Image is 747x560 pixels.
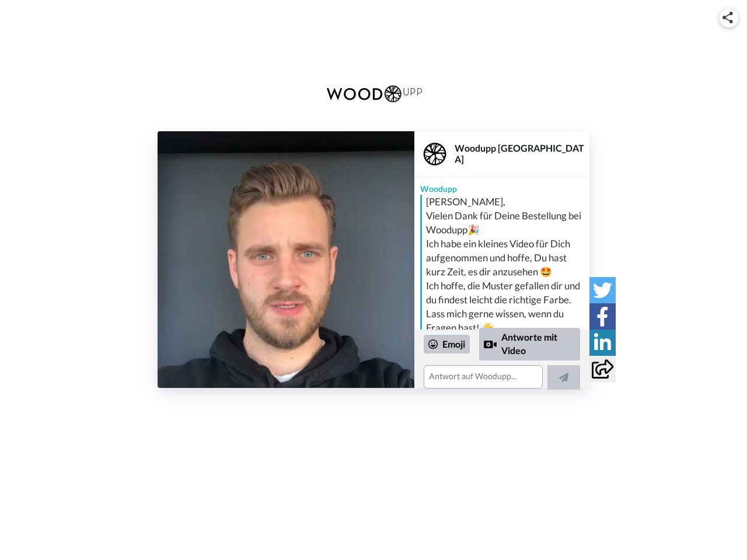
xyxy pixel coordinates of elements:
[426,195,587,335] div: [PERSON_NAME], Vielen Dank für Deine Bestellung bei Woodupp🎉 Ich habe ein kleines Video für Dich ...
[414,177,589,195] div: Woodupp
[455,142,589,164] div: Woodupp [GEOGRAPHIC_DATA]
[158,131,414,388] img: b72cbee6-3355-476a-850c-3675c533879c-thumb.jpg
[424,335,470,353] div: Emoji
[722,12,733,23] img: ic_share.svg
[479,328,580,360] div: Antworte mit Video
[319,73,429,114] img: WoodUpp logo
[484,337,497,351] div: Reply by Video
[421,140,449,168] img: Profile Image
